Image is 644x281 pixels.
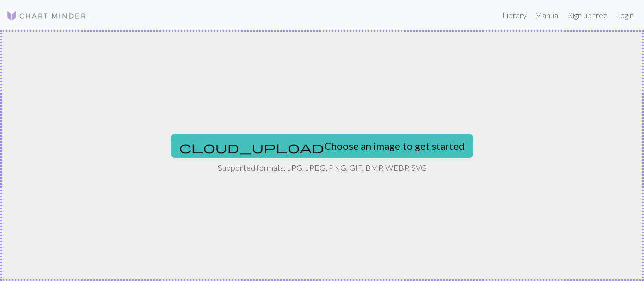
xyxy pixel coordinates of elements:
[218,162,427,174] p: Supported formats: JPG, JPEG, PNG, GIF, BMP, WEBP, SVG
[564,5,612,25] a: Sign up free
[531,5,564,25] a: Manual
[6,10,87,22] img: Logo
[612,5,638,25] a: Login
[171,134,473,158] button: Choose an image to get started
[498,5,531,25] a: Library
[179,140,324,154] span: cloud_upload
